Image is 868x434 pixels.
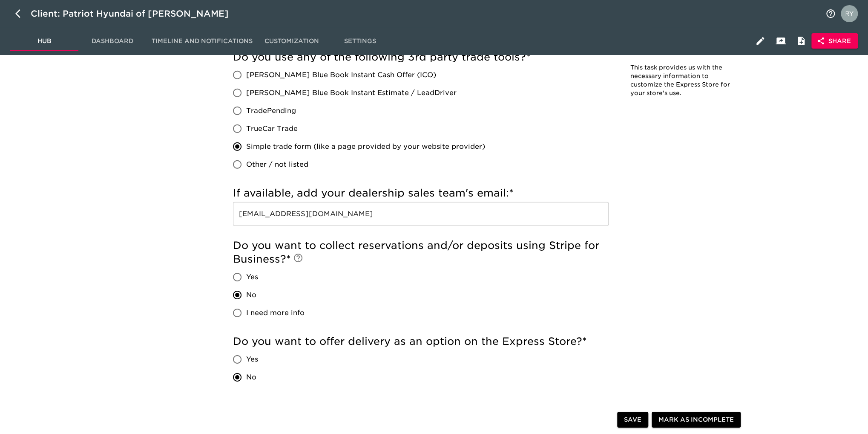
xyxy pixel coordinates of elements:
[246,124,298,134] span: TrueCar Trade
[233,50,609,64] h5: Do you use any of the following 3rd party trade tools?
[246,88,457,98] span: [PERSON_NAME] Blue Book Instant Estimate / LeadDriver
[233,186,609,200] h5: If available, add your dealership sales team's email:
[246,106,296,116] span: TradePending
[630,64,733,98] p: This task provides us with the necessary information to customize the Express Store for your stor...
[83,36,141,46] span: Dashboard
[246,308,305,318] span: I need more info
[263,36,321,46] span: Customization
[658,414,734,425] span: Mark as Incomplete
[811,33,858,49] button: Share
[331,36,389,46] span: Settings
[617,412,648,428] button: Save
[233,239,609,266] h5: Do you want to collect reservations and/or deposits using Stripe for Business?
[820,3,841,24] button: notifications
[246,142,485,152] span: Simple trade form (like a page provided by your website provider)
[152,36,253,46] span: Timeline and Notifications
[246,159,308,170] span: Other / not listed
[233,202,609,226] input: Example: salesteam@roadstertoyota.com
[246,354,258,365] span: Yes
[233,335,609,348] h5: Do you want to offer delivery as an option on the Express Store?
[246,70,436,80] span: [PERSON_NAME] Blue Book Instant Cash Offer (ICO)
[31,7,241,20] div: Client: Patriot Hyundai of [PERSON_NAME]
[246,290,256,300] span: No
[246,372,256,382] span: No
[818,36,851,46] span: Share
[652,412,741,428] button: Mark as Incomplete
[15,36,73,46] span: Hub
[841,5,858,22] img: Profile
[624,414,641,425] span: Save
[246,272,258,282] span: Yes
